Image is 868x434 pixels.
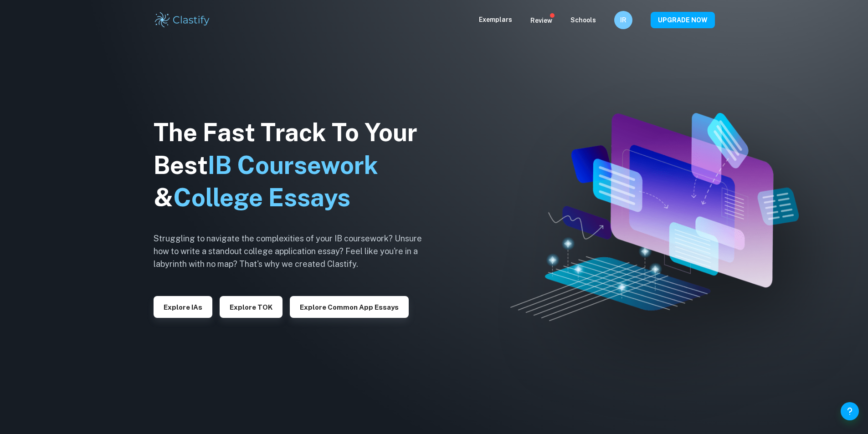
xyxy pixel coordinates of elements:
button: IR [614,11,632,29]
h6: Struggling to navigate the complexities of your IB coursework? Unsure how to write a standout col... [154,232,436,271]
button: Explore IAs [154,296,212,318]
span: College Essays [173,183,350,212]
button: UPGRADE NOW [651,12,715,28]
p: Review [530,15,552,26]
button: Help and Feedback [841,402,859,420]
p: Exemplars [479,15,512,25]
img: Clastify logo [154,11,211,29]
h1: The Fast Track To Your Best & [154,116,436,214]
button: Explore Common App essays [290,296,409,318]
a: Explore IAs [154,302,212,311]
img: Clastify hero [510,113,799,321]
button: Explore TOK [220,296,282,318]
a: Explore TOK [220,302,282,311]
a: Schools [570,16,596,24]
a: Explore Common App essays [290,302,409,311]
h6: IR [618,15,628,25]
span: IB Coursework [208,151,378,179]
